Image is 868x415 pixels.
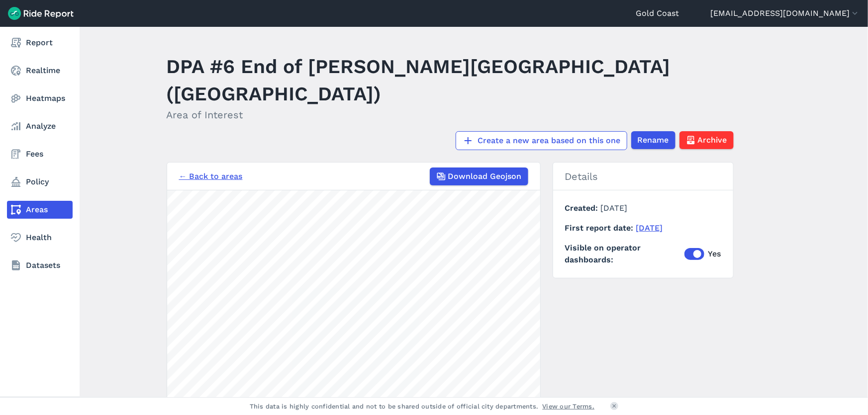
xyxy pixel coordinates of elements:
span: Created [565,203,601,213]
a: Fees [7,145,73,163]
a: ← Back to areas [179,170,243,182]
a: Datasets [7,256,73,274]
button: Archive [679,131,734,149]
a: Analyze [7,117,73,135]
a: Create a new area based on this one [456,131,627,150]
label: Yes [684,248,721,260]
h2: Details [553,163,733,190]
img: Ride Report [8,7,74,20]
span: First report date [565,223,636,233]
h2: Area of Interest [167,107,734,122]
a: Health [7,229,73,247]
a: Heatmaps [7,89,73,107]
span: [DATE] [601,203,628,213]
a: View our Terms. [543,402,595,411]
span: Rename [638,134,669,146]
a: [DATE] [636,223,663,233]
span: Download Geojson [448,170,522,182]
a: Gold Coast [636,7,679,19]
span: Archive [698,134,727,146]
a: Policy [7,173,73,191]
button: Download Geojson [430,167,528,185]
h1: DPA #6 End of [PERSON_NAME][GEOGRAPHIC_DATA] ([GEOGRAPHIC_DATA]) [167,53,734,107]
button: Rename [631,131,675,149]
a: Report [7,34,73,52]
span: Visible on operator dashboards [565,242,684,266]
a: Realtime [7,62,73,80]
a: Areas [7,201,73,219]
button: [EMAIL_ADDRESS][DOMAIN_NAME] [710,7,860,19]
